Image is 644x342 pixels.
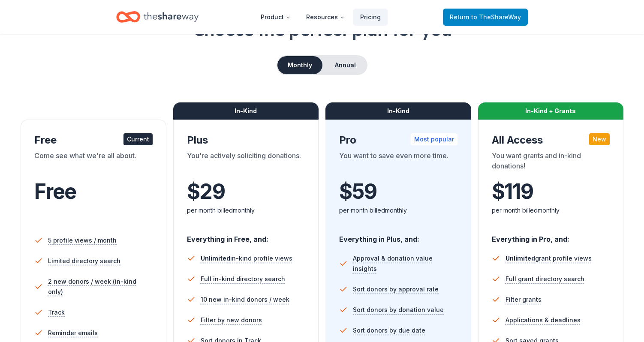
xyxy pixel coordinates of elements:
a: Returnto TheShareWay [443,9,528,26]
div: You're actively soliciting donations. [187,150,305,174]
span: Full grant directory search [506,274,584,284]
span: Limited directory search [48,256,120,266]
span: Applications & deadlines [506,315,581,325]
button: Monthly [277,56,322,74]
div: You want grants and in-kind donations! [492,150,610,174]
button: Product [254,9,298,26]
span: $ 59 [339,180,376,204]
button: Resources [299,9,352,26]
span: Unlimited [506,255,535,262]
div: Most popular [411,133,457,145]
span: Filter by new donors [201,315,262,325]
button: Annual [324,56,367,74]
span: Unlimited [201,255,230,262]
div: Plus [187,133,305,147]
a: Home [116,7,199,27]
span: Sort donors by approval rate [353,284,439,294]
div: Pro [339,133,457,147]
span: $ 29 [187,180,225,204]
span: Filter grants [506,294,542,305]
span: Track [48,307,65,318]
span: to TheShareWay [471,13,521,21]
span: Approval & donation value insights [353,253,457,274]
a: Pricing [353,9,388,26]
div: In-Kind + Grants [478,102,624,120]
span: Full in-kind directory search [201,274,285,284]
div: Everything in Plus, and: [339,227,457,245]
span: $ 119 [492,180,533,204]
span: Sort donors by donation value [353,305,444,315]
span: Sort donors by due date [353,325,425,336]
div: Free [34,133,153,147]
div: per month billed monthly [187,205,305,216]
div: per month billed monthly [492,205,610,216]
div: In-Kind [173,102,319,120]
span: grant profile views [506,255,592,262]
span: Return [450,12,521,22]
span: 2 new donors / week (in-kind only) [48,276,153,297]
span: in-kind profile views [201,255,292,262]
div: Everything in Free, and: [187,227,305,245]
div: You want to save even more time. [339,150,457,174]
div: New [589,133,610,145]
div: per month billed monthly [339,205,457,216]
span: 10 new in-kind donors / week [201,294,289,305]
div: Current [123,133,153,145]
span: Reminder emails [48,328,98,338]
span: 5 profile views / month [48,235,117,246]
div: Come see what we're all about. [34,150,153,174]
div: In-Kind [325,102,471,120]
nav: Main [254,7,388,27]
div: Everything in Pro, and: [492,227,610,245]
div: All Access [492,133,610,147]
span: Free [34,179,76,204]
